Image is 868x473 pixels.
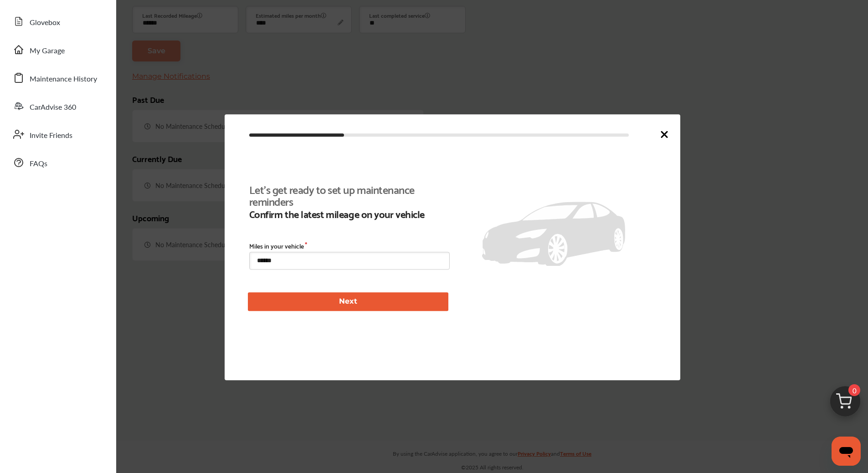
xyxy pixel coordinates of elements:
a: Invite Friends [8,122,107,146]
label: Miles in your vehicle [249,243,450,250]
iframe: Button to launch messaging window [832,437,861,466]
a: CarAdvise 360 [8,94,107,118]
a: FAQs [8,151,107,174]
img: placeholder_car.fcab19be.svg [482,202,625,266]
span: 0 [848,384,860,396]
span: My Garage [30,45,65,57]
span: FAQs [30,158,47,170]
b: Confirm the latest mileage on your vehicle [249,208,444,220]
span: Maintenance History [30,73,97,85]
span: Invite Friends [30,130,72,142]
img: cart_icon.3d0951e8.svg [823,382,867,426]
a: Glovebox [8,10,107,33]
a: Maintenance History [8,66,107,90]
span: CarAdvise 360 [30,102,76,113]
a: My Garage [8,38,107,61]
button: Next [248,292,448,311]
b: Let's get ready to set up maintenance reminders [249,183,444,207]
span: Glovebox [30,17,60,29]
